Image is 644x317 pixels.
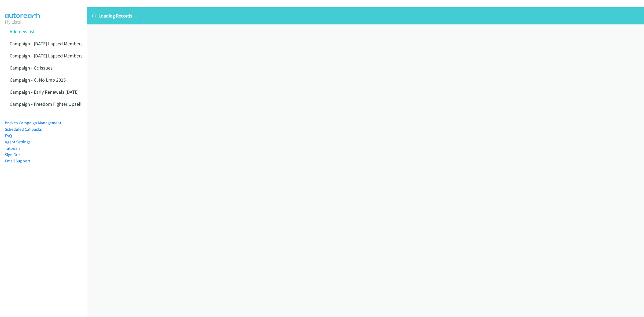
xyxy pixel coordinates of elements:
[5,127,42,132] a: Scheduled Callbacks
[5,152,20,157] a: Sign Out
[10,77,66,83] a: Campaign - Cl No Lmp 2025
[10,53,83,59] a: Campaign - [DATE] Lapsed Members
[10,41,83,47] a: Campaign - [DATE] Lapsed Members
[10,101,82,107] a: Campaign - Freedom Fighter Upsell
[5,139,31,144] a: Agent Settings
[5,120,61,125] a: Back to Campaign Management
[5,146,20,151] a: Tutorials
[5,133,12,138] a: FAQ
[10,28,35,35] a: Add new list
[92,12,639,19] p: Loading Records ...
[5,19,21,25] a: My Lists
[5,158,30,163] a: Email Support
[10,89,79,95] a: Campaign - Early Renewals [DATE]
[10,65,53,71] a: Campaign - Cc Issues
